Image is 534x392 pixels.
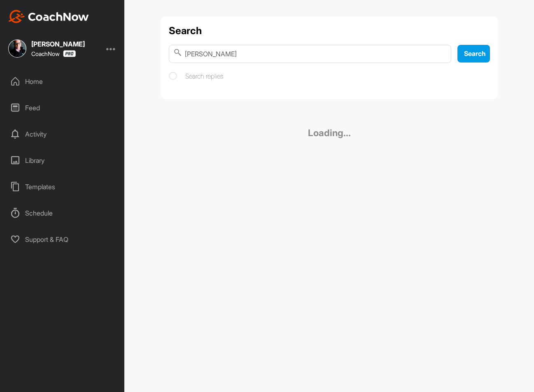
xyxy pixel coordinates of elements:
[464,49,486,58] span: Search
[169,25,490,37] h1: Search
[63,50,76,57] img: CoachNow Pro
[8,10,89,23] img: CoachNow
[31,50,76,57] div: CoachNow
[5,176,121,197] div: Templates
[31,41,85,47] div: [PERSON_NAME]
[5,71,121,92] div: Home
[161,107,498,158] h2: Loading...
[8,39,26,58] img: square_d7b6dd5b2d8b6df5777e39d7bdd614c0.jpg
[5,203,121,223] div: Schedule
[5,229,121,250] div: Support & FAQ
[169,45,451,63] input: Search
[169,71,223,81] label: Search replies
[5,124,121,144] div: Activity
[457,45,490,63] button: Search
[5,150,121,171] div: Library
[5,97,121,118] div: Feed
